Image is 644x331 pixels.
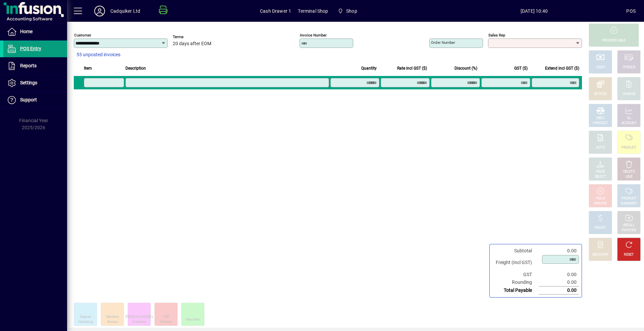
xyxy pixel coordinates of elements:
span: Home [20,29,33,34]
span: Description [125,65,146,72]
span: Extend incl GST ($) [545,65,579,72]
div: CHARGE [623,92,636,97]
span: [DATE] 10:40 [442,6,626,16]
div: Voucher [160,320,172,325]
span: Terminal Shop [298,6,328,16]
mat-label: Invoice number [300,33,327,37]
div: DISCOUNT [592,252,608,257]
td: 0.00 [539,247,579,255]
div: RECALL [623,223,635,228]
div: PROFIT [595,226,606,231]
div: DELETE [623,169,635,174]
span: Shop [346,6,357,16]
span: Item [84,65,92,72]
span: Support [20,97,37,102]
button: Profile [89,5,110,17]
span: Discount (%) [454,65,477,72]
td: Subtotal [492,247,539,255]
div: GL [627,116,631,121]
span: Quantity [361,65,377,72]
div: PRODUCT [621,196,636,201]
div: MISC [596,116,604,121]
div: Gift [163,315,169,320]
td: GST [492,271,539,278]
td: Total Payable [492,286,539,295]
div: CASH [596,65,605,70]
span: Settings [20,80,37,85]
div: PROCESS SALE [602,38,626,43]
div: NOTE [596,145,605,150]
span: Reports [20,63,37,68]
td: 0.00 [539,278,579,286]
a: Settings [3,75,67,91]
div: Deposit [80,315,91,320]
td: Rounding [492,278,539,286]
div: Machine [106,315,119,320]
td: Freight (Incl GST) [492,255,539,271]
div: Misc Item [185,317,201,322]
span: Terms [173,35,213,39]
div: CHEQUE [623,65,635,70]
span: Cash Drawer 1 [260,6,291,16]
span: GST ($) [514,65,528,72]
td: 0.00 [539,286,579,295]
div: RESET [624,252,634,257]
a: Support [3,92,67,108]
div: INVOICES [622,228,636,233]
a: Home [3,23,67,40]
div: HOLD [596,196,605,201]
div: Cadquiker Ltd [110,6,140,16]
div: PRODUCT [621,145,636,150]
a: Reports [3,58,67,74]
div: Creations [132,320,146,325]
div: INVOICE [594,201,606,206]
span: POS Entry [20,46,41,51]
div: Workshop [78,320,93,325]
div: SUMMARY [621,201,637,206]
span: Shop [335,5,360,17]
mat-label: Customer [74,33,91,37]
div: [PERSON_NAME]'s [125,315,153,320]
mat-label: Sales rep [488,33,505,37]
td: 0.00 [539,271,579,278]
div: Service [107,320,118,325]
div: POS [626,6,636,16]
div: ACCOUNT [621,121,637,126]
div: EFTPOS [594,92,607,97]
button: 55 unposted invoices [74,49,123,61]
div: LINE [626,174,632,179]
span: Rate incl GST ($) [397,65,427,72]
div: PRODUCT [593,121,608,126]
div: SELECT [595,174,606,179]
mat-label: Order number [431,40,455,45]
span: 55 unposted invoices [76,51,120,58]
div: PRICE [596,169,605,174]
span: 20 days after EOM [173,41,211,47]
